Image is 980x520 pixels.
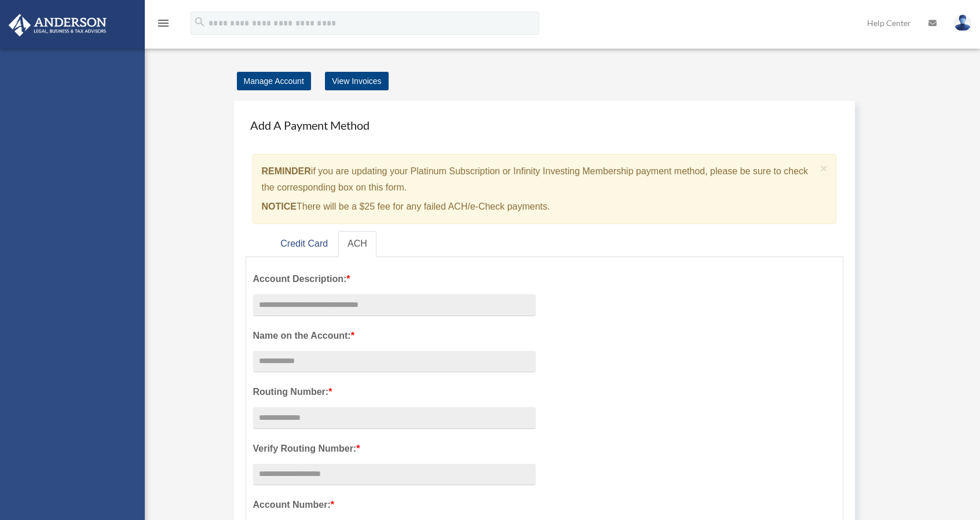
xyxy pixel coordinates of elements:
label: Account Description: [253,271,536,287]
strong: REMINDER [262,166,311,176]
img: Anderson Advisors Platinum Portal [5,14,110,36]
label: Name on the Account: [253,328,536,344]
p: There will be a $25 fee for any failed ACH/e-Check payments. [262,199,816,215]
button: Close [820,162,828,174]
a: View Invoices [325,72,388,90]
a: Credit Card [271,231,337,257]
label: Routing Number: [253,384,536,400]
a: menu [156,20,170,30]
i: search [193,16,206,28]
strong: NOTICE [262,202,297,211]
a: ACH [338,231,376,257]
h4: Add A Payment Method [246,112,844,138]
label: Verify Routing Number: [253,441,536,457]
span: × [820,162,828,175]
a: Manage Account [237,72,311,90]
div: if you are updating your Platinum Subscription or Infinity Investing Membership payment method, p... [253,154,837,224]
i: menu [156,16,170,30]
img: User Pic [954,14,971,31]
label: Account Number: [253,497,536,513]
